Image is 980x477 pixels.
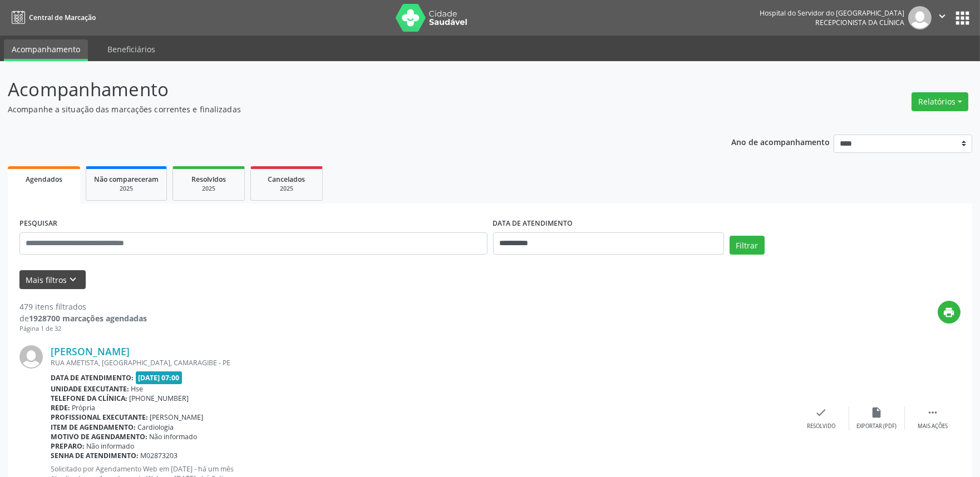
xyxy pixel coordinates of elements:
b: Item de agendamento: [51,423,136,432]
button: apps [953,8,972,28]
label: PESQUISAR [19,215,57,232]
button: Filtrar [730,236,765,255]
i: insert_drive_file [871,406,883,419]
img: img [908,6,932,29]
i:  [936,10,948,22]
div: 2025 [181,185,237,193]
button: print [938,301,961,324]
b: Data de atendimento: [51,373,134,382]
span: Cardiologia [138,423,174,432]
a: Beneficiários [100,39,163,59]
div: 2025 [94,185,159,193]
a: Acompanhamento [4,39,88,61]
span: Cancelados [268,175,306,184]
button: Mais filtroskeyboard_arrow_down [19,270,86,290]
img: img [19,345,43,369]
button: Relatórios [912,92,968,111]
p: Acompanhe a situação das marcações correntes e finalizadas [8,103,683,115]
span: Própria [72,403,96,413]
button:  [932,6,953,29]
b: Motivo de agendamento: [51,432,147,441]
b: Unidade executante: [51,384,129,394]
b: Profissional executante: [51,413,148,422]
span: Não compareceram [94,175,159,184]
p: Acompanhamento [8,76,683,103]
i: print [943,306,956,319]
span: Não informado [150,432,198,441]
b: Rede: [51,403,70,413]
i: keyboard_arrow_down [67,274,80,286]
span: Central de Marcação [29,13,96,22]
div: RUA AMETISTA, [GEOGRAPHIC_DATA], CAMARAGIBE - PE [51,358,794,367]
span: Agendados [26,175,62,184]
strong: 1928700 marcações agendadas [29,313,147,324]
span: Não informado [87,441,135,451]
span: Hse [131,384,144,394]
div: 479 itens filtrados [19,301,147,312]
div: Mais ações [918,423,948,430]
b: Senha de atendimento: [51,451,139,460]
span: [PERSON_NAME] [150,413,204,422]
div: Página 1 de 32 [19,324,147,334]
a: Central de Marcação [8,8,96,27]
label: DATA DE ATENDIMENTO [493,215,573,232]
div: Hospital do Servidor do [GEOGRAPHIC_DATA] [760,8,904,18]
span: Resolvidos [191,175,226,184]
p: Ano de acompanhamento [731,135,830,148]
a: [PERSON_NAME] [51,345,130,357]
i: check [815,406,828,419]
span: [DATE] 07:00 [136,371,183,384]
b: Telefone da clínica: [51,394,127,403]
span: Recepcionista da clínica [815,18,904,27]
div: 2025 [259,185,314,193]
div: Resolvido [807,423,835,430]
div: de [19,312,147,324]
span: M02873203 [141,451,178,460]
i:  [927,406,939,419]
span: [PHONE_NUMBER] [130,394,189,403]
b: Preparo: [51,441,85,451]
div: Exportar (PDF) [857,423,897,430]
